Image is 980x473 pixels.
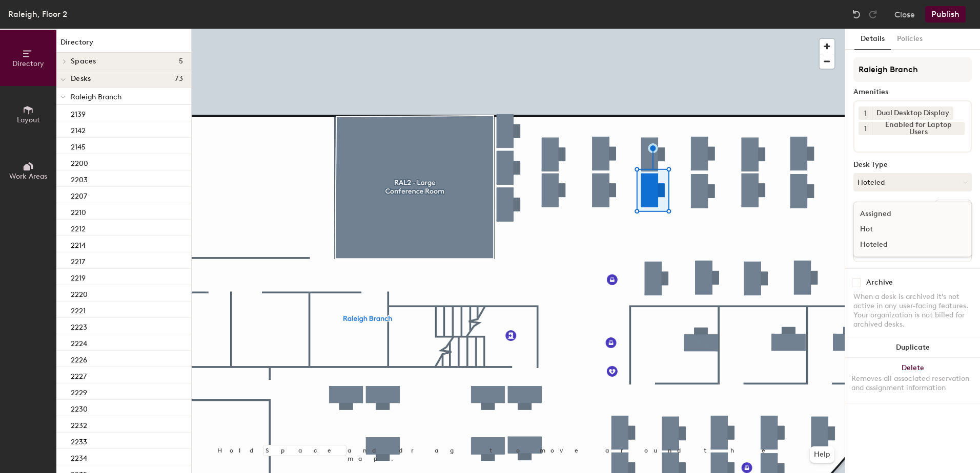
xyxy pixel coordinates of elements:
[71,93,121,101] span: Raleigh Branch
[71,304,86,315] p: 2221
[925,6,966,23] button: Publish
[71,189,87,201] p: 2207
[864,108,867,119] span: 1
[71,336,87,348] p: 2224
[71,156,88,168] p: 2200
[8,8,67,20] div: Raleigh, Floor 2
[71,271,86,283] p: 2219
[853,161,972,169] div: Desk Type
[56,37,191,53] h1: Directory
[71,205,86,217] p: 2210
[71,173,88,184] p: 2203
[854,237,956,252] div: Hoteled
[854,29,891,50] button: Details
[859,122,872,135] button: 1
[845,358,980,403] button: DeleteRemoves all associated reservation and assignment information
[864,123,867,134] span: 1
[71,385,87,397] p: 2229
[854,222,956,237] div: Hot
[71,287,88,299] p: 2220
[853,88,972,96] div: Amenities
[71,140,86,152] p: 2145
[71,238,86,250] p: 2214
[851,9,862,19] img: Undo
[71,402,88,414] p: 2230
[872,122,965,135] div: Enabled for Laptop Users
[71,369,87,381] p: 2227
[71,320,87,332] p: 2223
[71,353,87,364] p: 2226
[859,106,872,120] button: 1
[866,278,893,287] div: Archive
[71,75,91,83] span: Desks
[179,57,183,66] span: 5
[71,222,86,233] p: 2212
[71,57,96,66] span: Spaces
[853,173,972,191] button: Hoteled
[851,374,974,393] div: Removes all associated reservation and assignment information
[854,206,956,222] div: Assigned
[891,29,929,50] button: Policies
[853,292,972,329] div: When a desk is archived it's not active in any user-facing features. Your organization is not bil...
[71,107,86,119] p: 2139
[810,446,834,463] button: Help
[12,59,44,68] span: Directory
[17,116,40,124] span: Layout
[845,337,980,358] button: Duplicate
[71,451,87,463] p: 2234
[934,200,972,217] button: Ungroup
[9,172,47,181] span: Work Areas
[71,435,87,446] p: 2233
[175,75,183,83] span: 73
[71,418,87,430] p: 2232
[71,123,86,135] p: 2142
[872,106,953,120] div: Dual Desktop Display
[894,6,915,23] button: Close
[71,254,85,266] p: 2217
[868,9,878,19] img: Redo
